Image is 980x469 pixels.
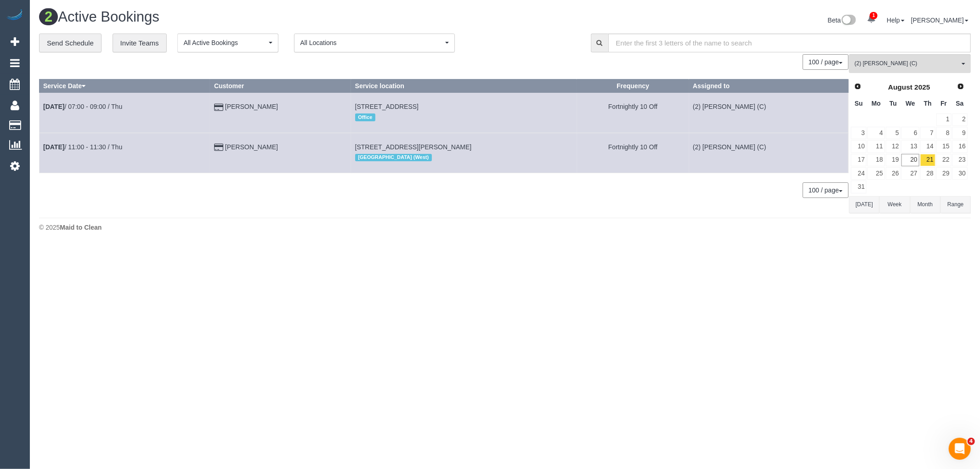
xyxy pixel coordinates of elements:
a: [DATE]/ 07:00 - 09:00 / Thu [43,103,122,110]
i: Credit Card Payment [214,144,223,151]
a: 1 [936,113,952,126]
span: Tuesday [889,100,897,107]
a: Prev [851,80,864,93]
a: 16 [952,140,968,153]
a: 8 [936,127,952,139]
a: 9 [952,127,968,139]
a: 31 [851,181,867,193]
a: 18 [867,154,884,166]
button: All Active Bookings [177,34,278,52]
strong: Maid to Clean [60,224,102,231]
input: Enter the first 3 letters of the name to search [608,34,971,52]
td: Frequency [577,133,689,173]
a: 10 [851,140,867,153]
td: Customer [210,93,351,133]
a: 14 [920,140,935,153]
span: Thursday [924,100,932,107]
span: Sunday [855,100,863,107]
a: 29 [936,167,952,180]
a: 13 [901,140,919,153]
a: 26 [886,167,901,180]
span: Saturday [956,100,964,107]
a: 30 [952,167,968,180]
a: 25 [867,167,884,180]
button: [DATE] [849,196,879,213]
span: August [888,83,912,91]
span: 1 [870,12,878,19]
span: 2 [39,8,58,25]
button: Range [940,196,971,213]
a: Beta [828,17,856,24]
span: Prev [854,83,861,90]
span: Monday [872,100,881,107]
span: Next [957,83,964,90]
td: Service location [351,93,577,133]
a: 5 [886,127,901,139]
span: Friday [940,100,947,107]
img: New interface [841,15,856,27]
a: 3 [851,127,867,139]
td: Assigned to [689,93,849,133]
button: Week [879,196,910,213]
a: [PERSON_NAME] [225,143,278,151]
td: Customer [210,133,351,173]
a: 24 [851,167,867,180]
a: 21 [920,154,935,166]
a: 23 [952,154,968,166]
td: Frequency [577,93,689,133]
button: All Locations [294,34,455,52]
span: [GEOGRAPHIC_DATA] (West) [355,154,432,161]
img: Automaid Logo [6,9,24,22]
th: Customer [210,79,351,93]
h1: Active Bookings [39,9,498,25]
a: 4 [867,127,884,139]
a: 17 [851,154,867,166]
button: Month [910,196,940,213]
span: [STREET_ADDRESS] [355,103,419,110]
span: 4 [968,438,975,445]
button: 100 / page [803,54,849,70]
a: 2 [952,113,968,126]
a: Next [954,80,967,93]
a: 20 [901,154,919,166]
span: (2) [PERSON_NAME] (C) [855,60,959,68]
a: 1 [862,9,880,29]
a: Help [887,17,905,24]
th: Assigned to [689,79,849,93]
span: Wednesday [906,100,915,107]
nav: Pagination navigation [803,182,849,198]
button: 100 / page [803,182,849,198]
span: All Locations [300,38,443,47]
td: Service location [351,133,577,173]
b: [DATE] [43,143,64,151]
div: Location [355,111,573,123]
div: Location [355,152,573,164]
th: Service location [351,79,577,93]
td: Schedule date [40,93,210,133]
nav: Pagination navigation [803,54,849,70]
a: 12 [886,140,901,153]
a: 6 [901,127,919,139]
span: 2025 [914,83,930,91]
span: All Active Bookings [183,38,266,47]
a: 28 [920,167,935,180]
a: 22 [936,154,952,166]
th: Service Date [40,79,210,93]
a: 27 [901,167,919,180]
td: Schedule date [40,133,210,173]
button: (2) [PERSON_NAME] (C) [849,54,971,73]
i: Credit Card Payment [214,104,223,111]
b: [DATE] [43,103,64,110]
a: Send Schedule [39,34,102,53]
a: Invite Teams [113,34,167,53]
a: 11 [867,140,884,153]
a: [PERSON_NAME] [225,103,278,110]
span: [STREET_ADDRESS][PERSON_NAME] [355,143,472,151]
a: 15 [936,140,952,153]
th: Frequency [577,79,689,93]
a: 19 [886,154,901,166]
a: [PERSON_NAME] [911,17,969,24]
div: © 2025 [39,223,971,232]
